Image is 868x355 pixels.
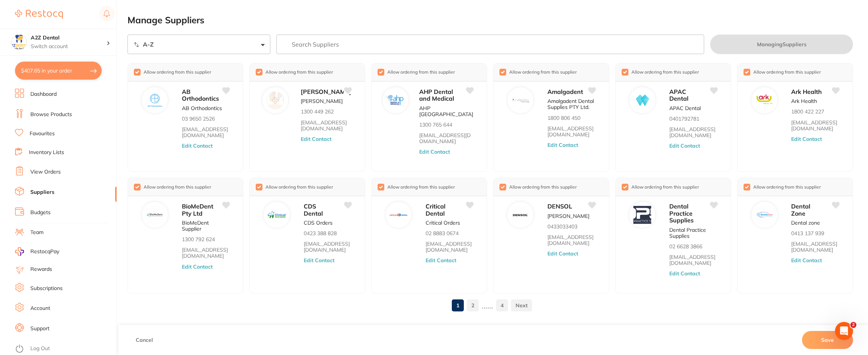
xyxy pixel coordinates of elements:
p: [PERSON_NAME] [547,213,589,219]
a: Team [30,229,43,236]
p: 1300 792 624 [182,236,215,242]
p: BioMeDent Supplier [182,220,230,232]
span: Allow ordering from this supplier [384,69,455,75]
img: AB Orthodontics [146,91,164,109]
p: Switch account [31,43,106,50]
p: 0433033403 [547,224,577,230]
img: Dental Practice Supplies [634,206,652,224]
a: Browse Products [30,111,72,118]
iframe: Intercom live chat [835,322,853,340]
p: AHP [GEOGRAPHIC_DATA] [419,105,473,117]
button: Edit Contact [669,143,700,149]
span: DENSOL [547,202,572,210]
a: Inventory Lists [29,149,64,156]
a: Restocq Logo [15,6,63,23]
span: Allow ordering from this supplier [750,69,821,75]
img: Ark Health [756,91,774,109]
p: Dental zone [791,220,820,226]
a: Favourites [30,130,55,137]
a: [EMAIL_ADDRESS][DOMAIN_NAME] [791,241,839,253]
a: RestocqPay [15,247,59,256]
h2: Manage Suppliers [127,15,853,26]
img: Dental Zone [756,206,774,224]
img: BioMeDent Pty Ltd [146,206,164,224]
p: 02 6628 3866 [669,243,702,249]
span: Critical Dental [426,202,445,217]
button: Edit Contact [182,264,213,270]
button: Cancel [133,331,155,349]
p: Critical Orders [426,220,460,226]
img: A2Z Dental [12,35,27,50]
p: 0423 388 828 [304,230,337,236]
img: DENSOL [511,206,529,224]
button: Edit Contact [301,136,331,142]
span: Allow ordering from this supplier [506,184,577,190]
button: Edit Contact [791,257,822,263]
a: Rewards [30,266,52,273]
a: 2 [467,298,479,313]
a: [EMAIL_ADDRESS][DOMAIN_NAME] [304,241,352,253]
a: [EMAIL_ADDRESS][DOMAIN_NAME] [791,119,839,131]
img: Amalgadent [511,91,529,109]
img: RestocqPay [15,247,24,256]
img: Restocq Logo [15,10,63,19]
p: 1300 449 262 [301,109,334,115]
a: [EMAIL_ADDRESS][DOMAIN_NAME] [426,241,474,253]
span: Allow ordering from this supplier [384,184,455,190]
p: AB Orthodontics [182,105,222,111]
a: Support [30,325,49,332]
p: CDS Orders [304,220,333,226]
button: Log Out [15,343,114,355]
p: 03 9650 2526 [182,116,215,122]
span: Allow ordering from this supplier [628,184,699,190]
h4: A2Z Dental [31,34,106,42]
img: AHP Dental and Medical [387,91,405,109]
span: BioMeDent Pty Ltd [182,202,213,217]
a: Account [30,305,50,312]
span: Dental Zone [791,202,810,217]
a: [EMAIL_ADDRESS][DOMAIN_NAME] [547,125,595,137]
span: [PERSON_NAME] [301,88,351,95]
p: 1800 806 450 [547,115,580,121]
span: Allow ordering from this supplier [750,184,821,190]
p: ...... [482,301,493,310]
span: Allow ordering from this supplier [628,69,699,75]
span: Allow ordering from this supplier [262,69,333,75]
img: Critical Dental [390,206,408,224]
button: Edit Contact [304,257,334,263]
span: 2 [850,322,856,328]
img: CDS Dental [268,206,286,224]
span: Ark Health [791,88,822,95]
button: $407.65 in your order [15,62,102,80]
span: Allow ordering from this supplier [141,69,211,75]
span: RestocqPay [30,248,59,255]
a: Budgets [30,209,51,216]
a: [EMAIL_ADDRESS][DOMAIN_NAME] [419,132,473,144]
p: 1800 422 227 [791,109,824,115]
a: [EMAIL_ADDRESS][DOMAIN_NAME] [669,126,717,138]
button: Edit Contact [182,143,213,149]
button: Edit Contact [547,142,578,148]
p: 0401792781 [669,116,699,122]
span: Allow ordering from this supplier [262,184,333,190]
a: Dashboard [30,91,57,98]
a: [EMAIL_ADDRESS][DOMAIN_NAME] [301,119,351,131]
a: [EMAIL_ADDRESS][DOMAIN_NAME] [547,234,595,246]
input: Search Suppliers [276,35,705,54]
button: Edit Contact [669,270,700,276]
span: AB Orthodontics [182,88,219,102]
p: Ark Health [791,98,817,104]
a: [EMAIL_ADDRESS][DOMAIN_NAME] [669,254,717,266]
a: Log Out [30,345,50,352]
a: View Orders [30,168,61,176]
p: 02 8883 0674 [426,230,459,236]
span: Allow ordering from this supplier [506,69,577,75]
a: 4 [496,298,508,313]
p: 1300 765 644 [419,122,452,128]
img: Adam Dental [266,91,284,109]
button: Save [802,331,853,349]
button: Edit Contact [547,251,578,257]
span: Dental Practice Supplies [669,202,694,224]
img: APAC Dental [634,91,652,109]
p: 0413 137 939 [791,230,824,236]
